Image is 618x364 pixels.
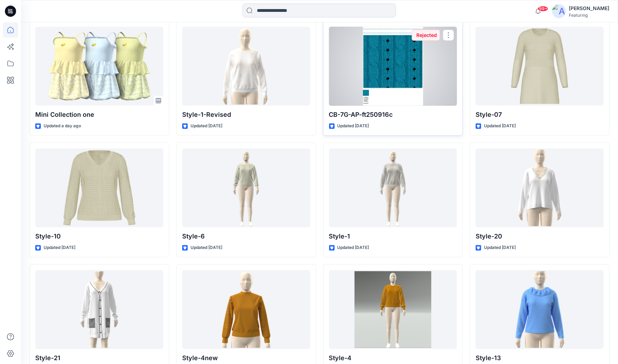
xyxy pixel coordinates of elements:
a: Style-13 [476,270,604,349]
a: Style-10 [35,149,163,228]
a: Style-1-Revised [182,27,310,106]
p: Updated [DATE] [337,244,369,251]
a: Style-1 [329,149,457,228]
a: Style-4 [329,270,457,349]
p: CB-7G-AP-ft250916c [329,110,457,120]
img: avatar [552,4,566,18]
a: Style-07 [476,27,604,106]
a: Style-21 [35,270,163,349]
p: Style-13 [476,353,604,363]
p: Style-6 [182,232,310,241]
a: Style-4new [182,270,310,349]
p: Updated [DATE] [337,122,369,130]
p: Style-07 [476,110,604,120]
p: Mini Collection one [35,110,163,120]
p: Style-10 [35,232,163,241]
a: Style-6 [182,149,310,228]
div: Featuring [569,13,609,18]
p: Style-4 [329,353,457,363]
a: Mini Collection one [35,27,163,106]
p: Updated [DATE] [484,244,516,251]
div: [PERSON_NAME] [569,4,609,13]
p: Style-20 [476,232,604,241]
p: Style-1 [329,232,457,241]
p: Updated [DATE] [484,122,516,130]
p: Style-4new [182,353,310,363]
a: Style-20 [476,149,604,228]
p: Updated [DATE] [44,244,75,251]
p: Updated a day ago [44,122,81,130]
p: Style-21 [35,353,163,363]
p: Style-1-Revised [182,110,310,120]
p: Updated [DATE] [191,244,222,251]
a: CB-7G-AP-ft250916c [329,27,457,106]
span: 99+ [538,6,548,12]
p: Updated [DATE] [191,122,222,130]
